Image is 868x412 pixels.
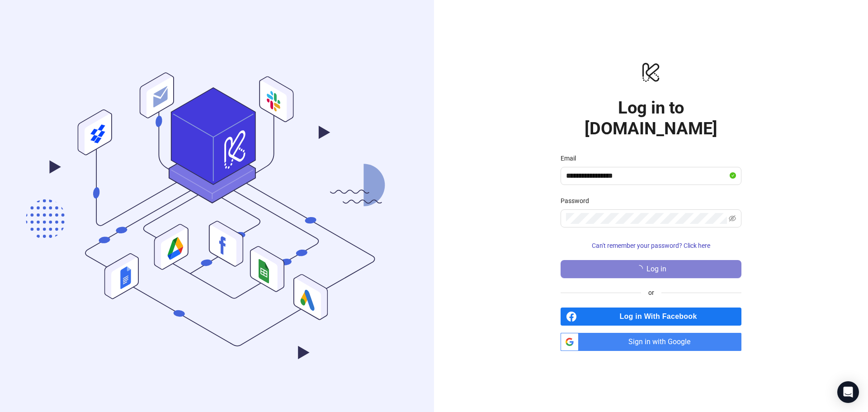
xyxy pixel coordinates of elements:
label: Password [561,196,595,206]
span: Log in [646,265,666,273]
button: Can't remember your password? Click here [561,238,741,253]
span: Log in With Facebook [580,308,741,326]
a: Log in With Facebook [561,308,741,326]
button: Log in [561,260,741,278]
h1: Log in to [DOMAIN_NAME] [561,97,741,139]
a: Can't remember your password? Click here [561,242,741,249]
input: Password [566,213,727,224]
span: Sign in with Google [582,333,741,351]
label: Email [561,153,582,163]
span: or [641,288,661,298]
input: Email [566,170,728,181]
div: Open Intercom Messenger [837,381,859,403]
span: eye-invisible [729,215,736,222]
span: Can't remember your password? Click here [592,242,710,249]
a: Sign in with Google [561,333,741,351]
span: loading [634,264,644,274]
